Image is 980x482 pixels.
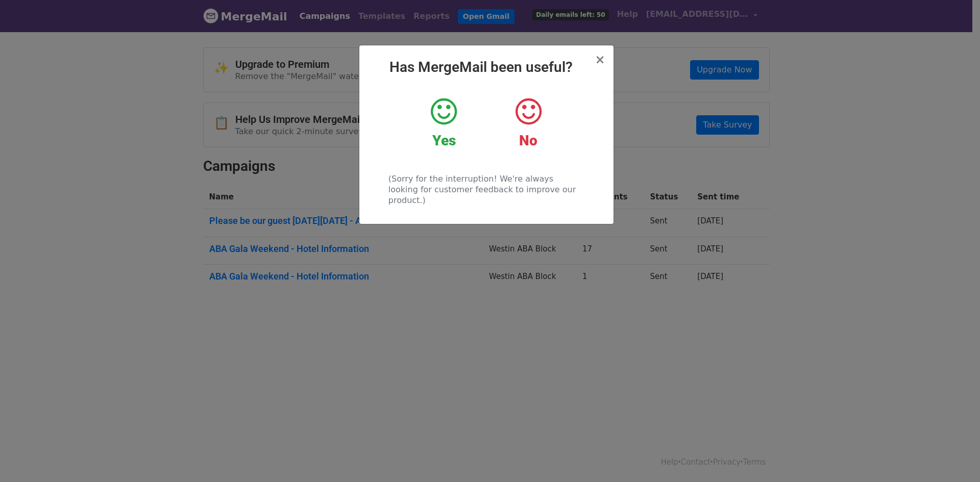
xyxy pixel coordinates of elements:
[409,96,478,149] a: Yes
[595,53,605,67] span: ×
[367,59,605,76] h2: Has MergeMail been useful?
[388,173,584,206] p: (Sorry for the interruption! We're always looking for customer feedback to improve our product.)
[519,132,537,149] strong: No
[432,132,456,149] strong: Yes
[595,54,605,66] button: Close
[494,96,562,149] a: No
